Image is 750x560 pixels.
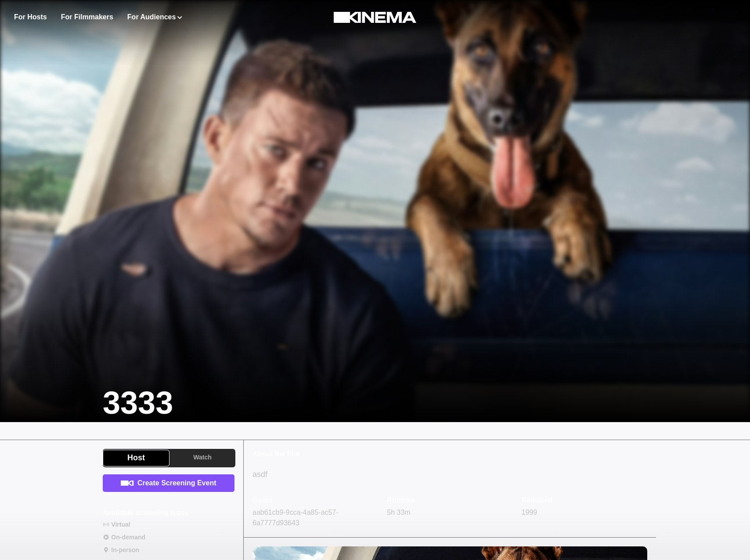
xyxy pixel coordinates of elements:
button: For Audiences [127,12,182,22]
a: For Hosts [14,12,47,22]
p: asdf [252,468,647,481]
h1: 3333 [103,384,173,422]
p: On-demand [111,533,145,542]
p: 5h 33m [387,507,512,518]
a: Create Screening Event [103,474,234,492]
p: aab61cb9-9cca-4a85-ac57-6a7777d93643 [252,507,378,528]
p: Genre [252,495,378,506]
a: For Filmmakers [61,12,113,22]
p: In-person [111,546,139,555]
p: Released [522,495,647,506]
p: Virtual [111,520,130,529]
p: Available screening types [103,508,189,518]
p: 1999 [522,507,647,518]
p: About the film [252,449,647,459]
p: Runtime [387,495,512,506]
